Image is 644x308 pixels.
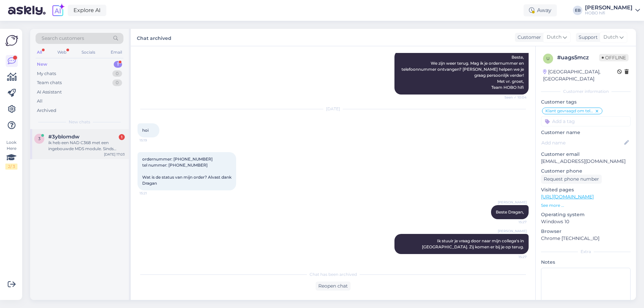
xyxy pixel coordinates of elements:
div: 0 [112,70,122,77]
div: AI Assistant [37,89,62,96]
span: Klant gevraagd om telefoonnummer [545,109,595,113]
label: Chat archived [137,33,171,42]
div: 2 / 3 [5,164,17,170]
div: All [37,98,43,105]
p: Customer phone [541,168,631,175]
div: All [36,48,43,57]
div: Web [56,48,68,57]
span: ordernummer: [PHONE_NUMBER] tel nummer: [PHONE_NUMBER] Wat is de status van mijn order? Alvast da... [142,157,231,186]
div: HOBO hifi [585,10,633,16]
span: Beste Dragan, [496,209,524,214]
div: Customer [515,34,541,41]
a: [PERSON_NAME]HOBO hifi [585,5,640,16]
input: Add a tag [541,116,631,126]
span: #3yblomdw [48,134,79,140]
span: New chats [69,119,90,125]
div: New [37,61,47,68]
img: Askly Logo [5,34,18,47]
div: 1 [114,61,122,68]
div: Extra [541,249,631,255]
div: # uags5mcz [557,54,599,62]
div: [GEOGRAPHIC_DATA], [GEOGRAPHIC_DATA] [543,68,617,82]
span: 15:21 [140,191,165,196]
p: Browser [541,228,631,235]
span: Dutch [547,34,561,41]
span: [PERSON_NAME] [498,200,527,205]
p: Customer tags [541,99,631,106]
input: Add name [541,139,623,146]
img: explore-ai [51,3,65,17]
div: [DATE] 17:03 [104,152,125,157]
p: Customer name [541,129,631,136]
a: Explore AI [68,5,106,16]
span: u [546,56,550,61]
div: Request phone number [541,175,602,184]
div: Look Here [5,139,17,170]
div: My chats [37,70,56,77]
p: [EMAIL_ADDRESS][DOMAIN_NAME] [541,158,631,165]
span: 3 [38,136,41,141]
div: Team chats [37,79,62,86]
div: Support [576,34,598,41]
a: [URL][DOMAIN_NAME] [541,194,594,200]
span: Ik stuuir je vraag door naar mijn collega's in [GEOGRAPHIC_DATA]. Zij komen er bij je op terug. [422,238,525,249]
span: Seen ✓ 10:04 [501,95,527,100]
span: Dutch [603,34,618,41]
div: Socials [80,48,97,57]
div: 1 [119,134,125,140]
div: Archived [37,107,56,114]
div: Email [109,48,123,57]
span: hoi [142,128,149,133]
span: Chat has been archived [310,271,357,278]
p: Visited pages [541,186,631,193]
span: Offline [599,54,629,61]
span: 15:19 [140,138,165,143]
span: Search customers [42,35,84,42]
div: [DATE] [138,106,529,112]
span: 15:27 [501,220,527,225]
div: Customer information [541,88,631,95]
div: Reopen chat [316,282,351,291]
p: Operating system [541,211,631,218]
span: [PERSON_NAME] [498,229,527,234]
p: Windows 10 [541,218,631,225]
p: Chrome [TECHNICAL_ID] [541,235,631,242]
span: 15:27 [501,254,527,259]
div: Away [524,4,557,16]
div: [PERSON_NAME] [585,5,633,10]
div: EB [573,6,582,15]
p: Customer email [541,151,631,158]
div: ik heb een NAD C368 met een ingebouwde MDS module. Sinds enige weken heb ik ook Spotify lossless ... [48,140,125,152]
p: Notes [541,259,631,266]
div: 0 [112,79,122,86]
p: See more ... [541,202,631,208]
